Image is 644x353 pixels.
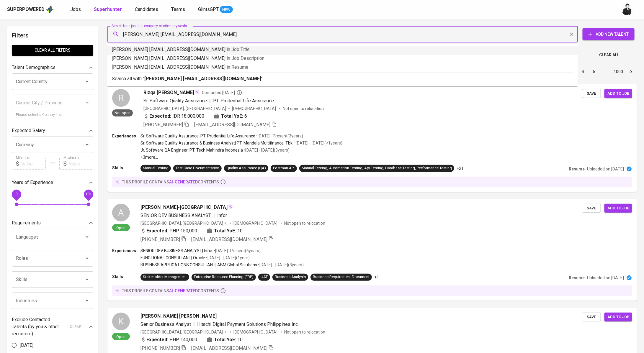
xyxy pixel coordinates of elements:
[122,288,219,294] p: this profile contains contents
[233,329,278,335] span: [DEMOGRAPHIC_DATA]
[12,125,93,137] div: Expected Salary
[587,275,624,281] p: Uploaded on [DATE]
[143,89,194,96] span: Rizqa [PERSON_NAME]
[457,165,464,171] p: +21
[12,316,93,337] div: Exclude Contacted Talents (by you & other recruiters)clear
[604,204,632,213] button: Add to job
[112,165,140,171] p: Skills
[12,45,93,56] button: Clear All filters
[140,213,211,218] span: SENIOR DEV BUSINESS ANALYST
[205,255,250,261] p: • [DATE] - [DATE] ( 1 year )
[143,106,226,111] div: [GEOGRAPHIC_DATA], [GEOGRAPHIC_DATA]
[587,166,624,172] p: Uploaded on [DATE]
[69,158,93,170] input: Value
[143,113,204,120] div: IDR 18.000.000
[599,51,619,59] span: Clear All
[261,274,268,280] div: UAT
[612,67,625,76] button: Go to page 1000
[17,47,89,54] span: Clear All filters
[532,67,637,76] nav: pagination navigation
[589,67,599,76] button: Go to page 5
[236,90,242,96] svg: By Batam recruiter
[191,345,267,351] span: [EMAIL_ADDRESS][DOMAIN_NAME]
[604,313,632,322] button: Add to job
[283,106,324,111] p: Not open to relocation
[12,219,41,226] p: Requirements
[194,274,254,280] div: Enterprise Resource Planning (ERP)
[601,69,610,75] div: …
[213,248,261,254] p: • [DATE] - Present ( 6 years )
[195,90,200,94] img: magic_wand.svg
[112,46,573,53] p: [PERSON_NAME] [EMAIL_ADDRESS][DOMAIN_NAME]
[569,166,585,172] p: Resume
[112,313,130,330] div: K
[143,165,169,171] div: Manual Testing
[83,297,91,305] button: Open
[140,248,213,254] p: SENIOR DEV BUSINESS ANALYST | Infor
[135,6,158,12] span: Candidates
[140,237,180,242] span: [PHONE_NUMBER]
[140,227,197,234] div: PHP 150,000
[12,217,93,229] div: Requirements
[587,31,630,38] span: Add New Talent
[194,122,270,127] span: [EMAIL_ADDRESS][DOMAIN_NAME]
[198,6,219,12] span: GlintsGPT
[143,122,183,127] span: [PHONE_NUMBER]
[12,179,53,186] p: Years of Experience
[197,321,299,327] span: Hitachi Digital Payment Solutions Philippines Inc.
[169,180,198,184] span: AI-generated
[122,179,219,185] p: this profile contains contents
[12,127,45,134] p: Expected Salary
[585,205,598,212] span: Save
[604,89,632,98] button: Add to job
[209,97,211,104] span: |
[228,204,233,209] img: magic_wand.svg
[135,6,159,13] a: Candidates
[7,6,45,13] div: Superpowered
[582,204,601,213] button: Save
[140,133,255,139] p: Sr. Software Quality Assurance | PT. Prudential Life Assurance
[112,110,133,115] span: Not open
[302,165,452,171] div: Manual Testing, Automation Testing, Api Testing, Database Testing, Performance Testing
[293,140,342,146] p: • [DATE] - [DATE] ( <1 years )
[597,50,622,60] button: Clear All
[112,274,140,280] p: Skills
[275,274,306,280] div: Business Analysis
[214,227,236,234] b: Total YoE:
[257,262,304,268] p: • [DATE] - [DATE] ( 3 years )
[112,55,573,62] p: [PERSON_NAME] [EMAIL_ADDRESS][DOMAIN_NAME]
[213,98,274,104] span: PT. Prudential Life Assurance
[12,62,93,73] div: Talent Demographics
[140,321,191,327] span: Senior Business Analyst
[374,274,379,280] p: +1
[233,220,278,226] span: [DEMOGRAPHIC_DATA]
[140,329,228,335] div: [GEOGRAPHIC_DATA], [GEOGRAPHIC_DATA]
[217,213,227,218] span: Infor
[213,212,215,219] span: |
[171,6,185,12] span: Teams
[21,158,46,170] input: Value
[202,90,242,96] span: Contacted [DATE]
[12,177,93,188] div: Years of Experience
[12,64,55,71] p: Talent Demographics
[255,133,303,139] p: • [DATE] - Present ( 3 years )
[12,316,66,337] p: Exclude Contacted Talents (by you & other recruiters)
[83,78,91,86] button: Open
[85,192,91,196] span: 10+
[140,313,217,320] span: [PERSON_NAME] [PERSON_NAME]
[20,342,33,349] span: [DATE]
[169,288,198,293] span: AI-generated
[582,313,601,322] button: Save
[149,113,171,120] b: Expected:
[112,89,130,107] div: R
[244,113,247,120] span: 6
[143,274,187,280] div: Stakeholder Management
[114,334,128,339] span: Open
[198,6,233,13] a: GlintsGPT NEW
[146,227,168,234] b: Expected:
[15,192,17,196] span: 0
[144,76,261,81] b: [PERSON_NAME] [EMAIL_ADDRESS][DOMAIN_NAME]
[70,6,82,13] a: Jobs
[273,165,295,171] div: Postman API
[12,31,93,40] h6: Filters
